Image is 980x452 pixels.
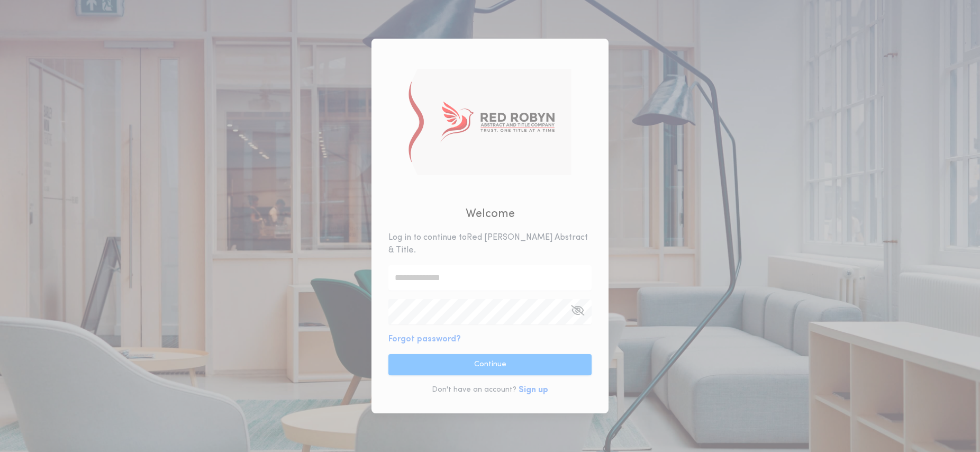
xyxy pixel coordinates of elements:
[409,69,571,175] img: logo
[388,231,592,257] p: Log in to continue to Red [PERSON_NAME] Abstract & Title .
[388,333,461,346] button: Forgot password?
[519,384,548,396] button: Sign up
[432,385,516,395] p: Don't have an account?
[466,205,515,223] h2: Welcome
[388,354,592,375] button: Continue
